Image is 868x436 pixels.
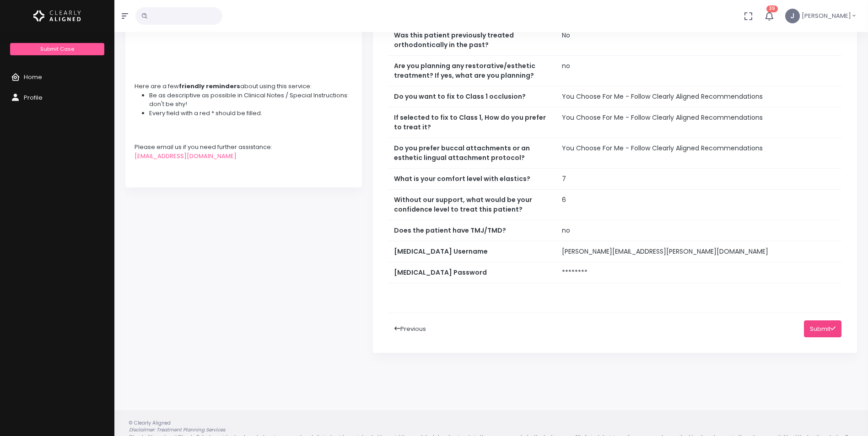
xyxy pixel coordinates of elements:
th: Do you want to fix to Class 1 occlusion? [388,86,556,107]
td: no [556,220,841,241]
th: If selected to fix to Class 1, How do you prefer to treat it? [388,107,556,138]
img: Logo Horizontal [33,6,81,26]
em: Disclaimer: Treatment Planning Services [129,426,225,433]
th: Without our support, what would be your confidence level to treat this patient? [388,190,556,220]
span: Submit Case [40,45,74,53]
td: 6 [556,190,841,220]
span: J [785,9,800,23]
th: What is your comfort level with elastics? [388,169,556,190]
th: [MEDICAL_DATA] Username [388,241,556,262]
td: [PERSON_NAME][EMAIL_ADDRESS][PERSON_NAME][DOMAIN_NAME] [556,241,841,262]
td: no [556,56,841,86]
td: You Choose For Me - Follow Clearly Aligned Recommendations [556,86,841,107]
th: Does the patient have TMJ/TMD? [388,220,556,241]
th: Do you prefer buccal attachments or an esthetic lingual attachment protocol? [388,138,556,169]
button: Submit [804,320,841,337]
li: Every field with a red * should be filled. [149,109,353,118]
div: Here are a few about using this service: [135,82,353,91]
td: You Choose For Me - Follow Clearly Aligned Recommendations [556,138,841,169]
span: 39 [766,5,778,12]
span: [PERSON_NAME] [802,11,851,21]
td: No [556,25,841,56]
span: Profile [24,93,43,102]
th: Was this patient previously treated orthodontically in the past? [388,25,556,56]
li: Be as descriptive as possible in Clinical Notes / Special Instructions: don't be shy! [149,91,353,109]
th: Are you planning any restorative/esthetic treatment? If yes, what are you planning? [388,56,556,86]
a: [EMAIL_ADDRESS][DOMAIN_NAME] [135,152,237,160]
strong: friendly reminders [179,82,240,90]
a: Submit Case [10,43,104,55]
button: Previous [388,320,432,337]
div: Please email us if you need further assistance: [135,143,353,152]
td: You Choose For Me - Follow Clearly Aligned Recommendations [556,107,841,138]
td: 7 [556,169,841,190]
span: Home [24,73,42,81]
th: [MEDICAL_DATA] Password [388,262,556,283]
